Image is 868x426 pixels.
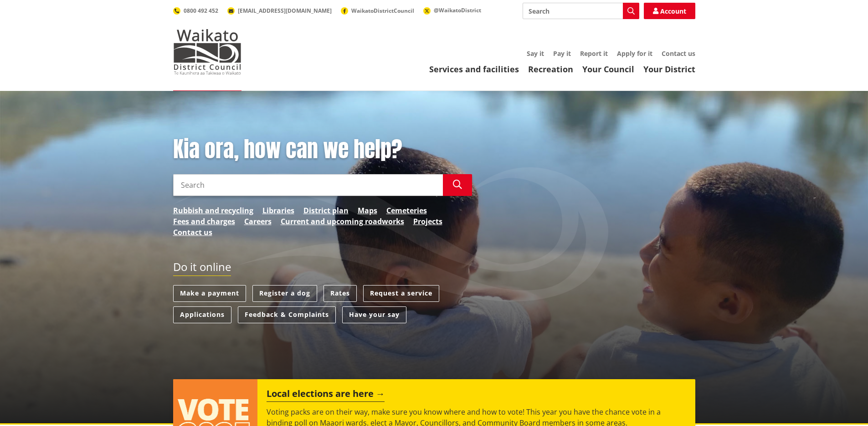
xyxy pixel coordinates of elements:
[553,49,571,58] a: Pay it
[423,6,481,14] a: @WaikatoDistrict
[173,216,235,227] a: Fees and charges
[582,64,634,75] a: Your Council
[238,7,332,15] span: [EMAIL_ADDRESS][DOMAIN_NAME]
[643,64,695,75] a: Your District
[358,205,377,216] a: Maps
[184,7,218,15] span: 0800 492 452
[351,7,414,15] span: WaikatoDistrictCouncil
[173,227,212,238] a: Contact us
[303,205,349,216] a: District plan
[363,285,439,302] a: Request a service
[244,216,272,227] a: Careers
[173,261,231,276] h2: Do it online
[580,49,608,58] a: Report it
[173,29,241,75] img: Waikato District Council - Te Kaunihera aa Takiwaa o Waikato
[173,136,472,163] h1: Kia ora, how can we help?
[434,6,481,14] span: @WaikatoDistrict
[413,216,442,227] a: Projects
[341,7,414,15] a: WaikatoDistrictCouncil
[386,205,427,216] a: Cemeteries
[662,49,695,58] a: Contact us
[227,7,332,15] a: [EMAIL_ADDRESS][DOMAIN_NAME]
[324,285,357,302] a: Rates
[644,3,695,19] a: Account
[281,216,404,227] a: Current and upcoming roadworks
[617,49,652,58] a: Apply for it
[238,306,336,323] a: Feedback & Complaints
[173,174,443,196] input: Search input
[523,3,639,19] input: Search input
[173,7,218,15] a: 0800 492 452
[252,285,317,302] a: Register a dog
[528,64,573,75] a: Recreation
[267,388,385,402] h2: Local elections are here
[262,205,294,216] a: Libraries
[342,306,406,323] a: Have your say
[173,285,246,302] a: Make a payment
[173,205,253,216] a: Rubbish and recycling
[527,49,544,58] a: Say it
[429,64,519,75] a: Services and facilities
[173,306,231,323] a: Applications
